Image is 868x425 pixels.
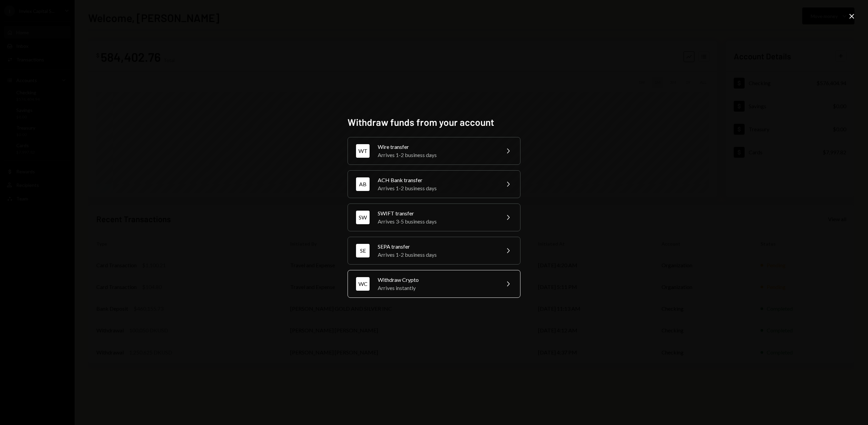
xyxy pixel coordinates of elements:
div: SE [356,244,370,257]
div: Wire transfer [378,143,496,151]
button: SESEPA transferArrives 1-2 business days [348,237,520,265]
div: SWIFT transfer [378,209,496,217]
div: SW [356,211,370,224]
button: WTWire transferArrives 1-2 business days [348,137,520,165]
button: ABACH Bank transferArrives 1-2 business days [348,170,520,198]
button: SWSWIFT transferArrives 3-5 business days [348,204,520,231]
div: ACH Bank transfer [378,176,496,184]
div: Arrives instantly [378,284,496,292]
div: SEPA transfer [378,243,496,251]
button: WCWithdraw CryptoArrives instantly [348,270,520,298]
div: Arrives 1-2 business days [378,184,496,192]
div: Arrives 1-2 business days [378,251,496,259]
div: AB [356,177,370,191]
h2: Withdraw funds from your account [348,116,520,129]
div: WC [356,277,370,291]
div: WT [356,144,370,158]
div: Withdraw Crypto [378,276,496,284]
div: Arrives 3-5 business days [378,217,496,226]
div: Arrives 1-2 business days [378,151,496,159]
